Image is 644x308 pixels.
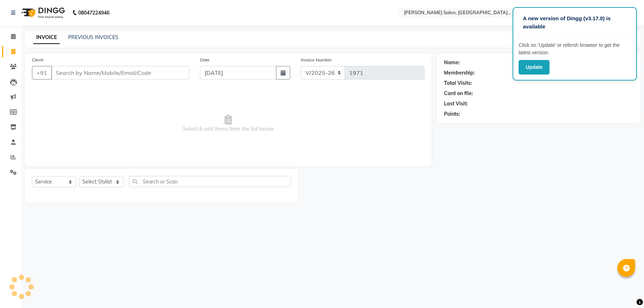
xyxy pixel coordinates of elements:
div: Points: [444,110,460,118]
span: Select & add items from the list below [32,88,424,159]
div: Membership: [444,69,475,77]
div: Total Visits: [444,79,472,87]
div: Card on file: [444,90,473,97]
div: Name: [444,59,460,66]
img: logo [18,3,67,23]
p: A new version of Dingg (v3.17.0) is available [523,15,627,31]
label: Invoice Number [301,57,332,63]
p: Click on ‘Update’ or refersh browser to get the latest version. [519,42,631,56]
input: Search by Name/Mobile/Email/Code [51,66,189,79]
label: Client [32,57,43,63]
input: Search or Scan [129,176,291,187]
div: Last Visit: [444,100,468,108]
b: 08047224946 [78,3,109,23]
iframe: chat widget [614,280,637,301]
a: PREVIOUS INVOICES [68,34,118,40]
button: Update [519,60,550,75]
label: Date [200,57,210,63]
button: +91 [32,66,52,79]
a: INVOICE [33,31,60,44]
